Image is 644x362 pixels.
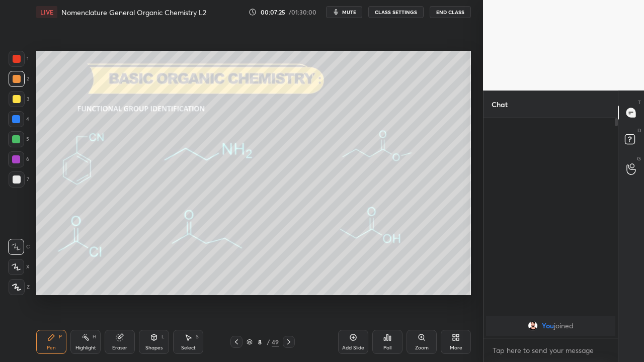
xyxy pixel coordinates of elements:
div: C [8,239,30,255]
div: grid [484,314,618,338]
div: Shapes [145,345,163,350]
div: 7 [9,171,29,188]
div: / [267,339,270,345]
p: D [637,127,641,134]
div: Add Slide [342,345,364,350]
p: T [638,99,641,106]
div: S [196,334,199,339]
div: Highlight [75,345,96,350]
button: End Class [430,6,471,18]
div: X [8,259,30,275]
p: G [637,155,641,162]
button: mute [326,6,362,18]
div: 6 [8,151,29,167]
div: 3 [9,91,29,107]
div: LIVE [36,6,57,18]
img: 66874679623d4816b07f54b5b4078b8d.jpg [528,321,538,331]
div: 1 [9,51,29,67]
div: 49 [272,337,279,346]
div: Z [9,279,30,295]
div: More [450,345,462,350]
div: Select [181,345,196,350]
div: 4 [8,111,29,127]
div: Pen [47,345,56,350]
span: mute [342,9,356,16]
div: H [93,334,96,339]
div: 5 [8,131,29,147]
button: CLASS SETTINGS [368,6,424,18]
span: joined [554,322,574,330]
div: Eraser [112,345,127,350]
h4: Nomenclature General Organic Chemistry L2 [61,8,206,17]
div: Poll [383,345,391,350]
div: Zoom [415,345,429,350]
div: 8 [255,339,265,345]
div: L [162,334,165,339]
span: You [542,322,554,330]
div: 2 [9,71,29,87]
div: P [59,334,62,339]
p: Chat [484,91,516,118]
